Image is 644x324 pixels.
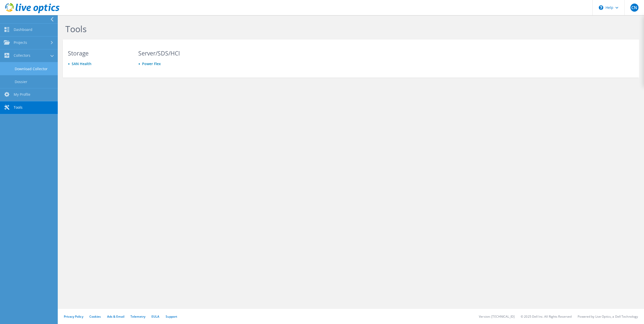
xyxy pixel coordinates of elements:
a: SAN Health [72,61,91,66]
a: Cookies [89,314,101,319]
a: Support [165,314,177,319]
li: © 2025 Dell Inc. All Rights Reserved [521,314,572,319]
li: Version: [TECHNICAL_ID] [479,314,515,319]
h3: Server/SDS/HCI [138,50,199,56]
a: Telemetry [130,314,145,319]
li: Powered by Live Optics, a Dell Technology [578,314,638,319]
a: Ads & Email [107,314,124,319]
a: Privacy Policy [64,314,83,319]
svg: \n [599,5,603,10]
a: Power Flex [142,61,161,66]
a: EULA [151,314,159,319]
h1: Tools [65,24,407,34]
h3: Storage [68,50,129,56]
span: CN [630,4,638,12]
